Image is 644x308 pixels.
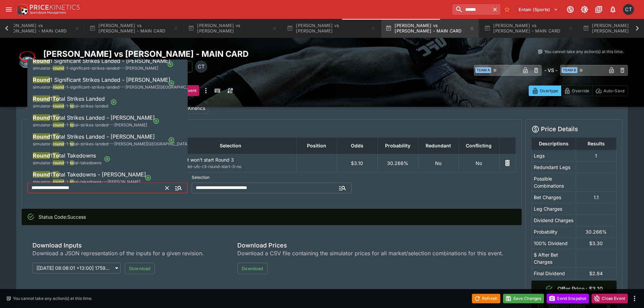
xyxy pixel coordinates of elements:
[531,214,576,226] td: Dividend Charges
[237,249,503,257] span: Download a CSV file containing the simulator prices for all market/selection combinations for thi...
[172,182,185,194] button: Close
[33,141,53,146] span: simulator-
[458,137,499,154] th: Conflicting
[336,182,349,194] button: Open
[162,183,172,193] button: Clear
[30,11,66,14] img: Sportsbook Management
[576,150,616,161] td: 1
[167,163,294,170] span: tradingmodel-ufc-r3-round-start-3-no
[50,133,52,140] span: 1
[52,171,59,178] span: To
[603,87,625,94] p: Auto-Save
[104,156,111,162] svg: Open
[480,19,577,38] button: [PERSON_NAME] vs [PERSON_NAME] - MAIN CARD
[33,57,50,64] span: Round
[547,294,589,303] button: Send Snapshot
[53,122,64,127] span: round
[33,122,53,127] span: simulator-
[544,49,624,55] p: You cannot take any action(s) at this time.
[33,66,53,71] span: simulator-
[296,137,337,154] th: Position
[168,137,175,143] svg: Open
[32,263,121,274] div: [[DATE] 08:06:01 +13:00] 1759863961627442882 (Latest)
[337,154,377,172] td: $3.10
[202,85,210,96] button: more
[39,214,67,220] span: Status Code :
[529,86,561,96] button: Overtype
[50,114,52,121] span: 1
[64,66,158,71] span: -1-significant-strikes-landed---[PERSON_NAME]
[621,2,636,17] button: Cameron Tarver
[52,133,59,140] span: To
[53,179,64,184] span: round
[607,3,619,16] button: Notifications
[237,241,503,249] span: Download Prices
[32,249,213,257] span: Download a JSON representation of the inputs for a given revision.
[177,104,205,112] span: PriceKinetics
[52,95,59,102] span: To
[544,67,557,74] h6: - VS -
[503,294,544,303] button: Save Changes
[531,249,576,267] td: $ After Bet Charges
[531,191,576,203] td: Bet Charges
[192,172,352,183] label: Selection
[377,154,418,172] td: 30.266%
[418,154,458,172] td: No
[531,226,576,237] td: Probability
[540,87,558,94] p: Overtype
[381,19,479,38] button: [PERSON_NAME] vs [PERSON_NAME] - MAIN CARD
[168,80,175,87] svg: Open
[74,141,189,146] span: tal-strikes-landed---[PERSON_NAME][GEOGRAPHIC_DATA]
[43,49,336,59] h2: Copy To Clipboard
[562,67,577,73] span: Team B
[74,179,140,184] span: tal-takedowns---[PERSON_NAME]
[74,103,108,109] span: tal-strikes-landed
[531,150,576,161] td: Legs
[64,122,70,127] span: -1-
[592,294,628,303] button: Close Event
[33,95,50,102] span: Round
[145,174,151,181] svg: Open
[64,141,70,146] span: -1-
[33,171,50,178] span: Round
[576,267,616,279] td: $2.84
[33,114,50,121] span: Round
[74,122,147,127] span: tal-strikes-landed---[PERSON_NAME]
[475,67,491,73] span: Team A
[67,214,86,220] span: Success
[53,141,64,146] span: round
[630,294,639,303] button: more
[53,160,64,165] span: round
[541,125,578,133] h5: Price Details
[531,161,576,173] td: Redundant Legs
[564,3,576,16] button: Connected to PK
[531,173,576,191] td: Possible Combinations
[50,76,170,83] span: 1 Significant Strikes Landed - [PERSON_NAME]
[572,87,589,94] p: Override
[64,179,70,184] span: -1-
[167,61,174,68] svg: Open
[418,137,458,154] th: Redundant
[337,137,377,154] th: Odds
[33,152,50,159] span: Round
[59,114,155,121] span: tal Strikes Landed - [PERSON_NAME]
[59,152,96,159] span: tal Takedowns
[33,179,53,184] span: simulator-
[13,295,92,302] p: You cannot take any action(s) at this time.
[576,237,616,249] td: $3.30
[50,57,170,64] span: 1 Significant Strikes Landed - [PERSON_NAME]
[64,85,200,90] span: -1-significant-strikes-landed---[PERSON_NAME][GEOGRAPHIC_DATA]
[53,85,64,90] span: round
[529,86,628,96] div: Start From
[59,171,146,178] span: tal Takedowns - [PERSON_NAME]
[283,19,380,38] button: [PERSON_NAME] vs [PERSON_NAME]
[184,19,281,38] button: [PERSON_NAME] vs [PERSON_NAME]
[59,95,105,102] span: tal Strikes Landed
[593,3,605,16] button: Documentation
[531,267,576,279] td: Final Dividend
[531,137,576,150] th: Descriptions
[531,237,576,249] td: 100% Dividend
[16,49,38,70] img: mma.png
[50,95,52,102] span: 1
[53,103,64,109] span: round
